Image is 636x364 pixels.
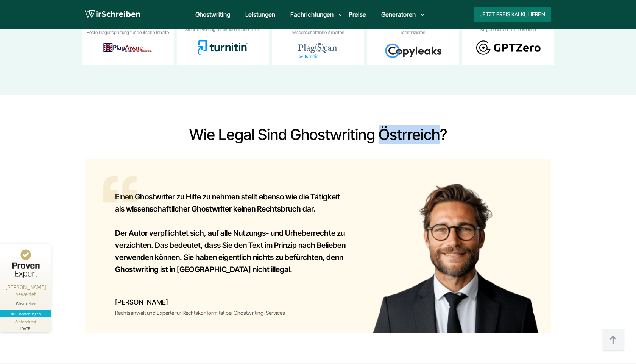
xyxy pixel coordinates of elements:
img: PlagAware [103,43,153,52]
div: [DATE] [3,325,48,330]
div: Wirschreiben [3,301,48,306]
div: Plagiate und KI-generierte Inhalte identifizieren [370,23,456,36]
img: Copyleaks [385,43,442,58]
img: Wie legal sind Ghostwriting Östrreich? [365,175,546,333]
img: Turnitin [198,40,248,55]
a: Ghostwriting [195,10,230,19]
p: Der Autor verpflichtet sich, auf alle Nutzungs- und Urheberrechte zu verzichten. Das bedeutet, da... [115,227,349,275]
a: Fachrichtungen [290,10,334,19]
a: Leistungen [245,10,275,19]
img: GPT Zero [475,40,541,55]
img: button top [602,329,625,352]
div: [PERSON_NAME] [115,296,285,308]
a: Generatoren [381,10,416,19]
img: PlagScan [298,43,338,58]
button: Jetzt Preis kalkulieren [474,7,551,22]
a: Preise [349,11,366,18]
img: logo wirschreiben [85,9,140,20]
div: Rechtsanwält und Experte für Rechtskonformität bei Ghostwriting-Services [115,308,285,333]
div: Beste Plagiatsprüfung für deutsche Inhalte [87,30,169,36]
div: Smarte Prüfung für akademische Texte [185,26,260,33]
div: KI-generierten Text erkennen [480,26,536,33]
p: Einen Ghostwriter zu Hilfe zu nehmen stellt ebenso wie die Tätigkeit als wissenschaftlicher Ghost... [115,191,349,215]
div: Authentizität [15,319,37,325]
h2: Wie legal sind Ghostwriting Östrreich? [85,126,551,144]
